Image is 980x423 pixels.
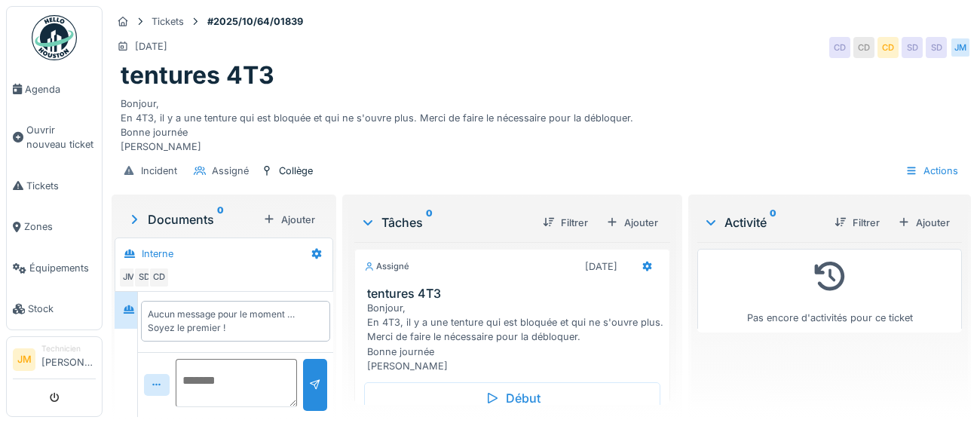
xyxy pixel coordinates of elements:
[257,210,321,230] div: Ajouter
[25,82,96,97] span: Agenda
[121,90,962,155] div: Bonjour, En 4T3, il y a une tenture qui est bloquée et qui ne s'ouvre plus. Merci de faire le néc...
[828,213,886,233] div: Filtrer
[426,213,433,231] sup: 0
[707,256,952,326] div: Pas encore d'activités pour ce ticket
[7,69,102,110] a: Agenda
[152,14,184,29] div: Tickets
[902,37,923,58] div: SD
[703,213,822,231] div: Activité
[201,14,309,29] strong: #2025/10/64/01839
[853,37,874,58] div: CD
[127,210,257,228] div: Documents
[212,164,249,178] div: Assigné
[7,289,102,330] a: Stock
[585,259,617,274] div: [DATE]
[899,160,965,182] div: Actions
[32,15,77,60] img: Badge_color-CXgf-gQk.svg
[877,37,899,58] div: CD
[279,164,313,178] div: Collège
[41,343,96,354] div: Technicien
[7,165,102,207] a: Tickets
[149,267,170,288] div: CD
[41,343,96,375] li: [PERSON_NAME]
[135,39,167,54] div: [DATE]
[364,260,409,273] div: Assigné
[367,301,663,373] div: Bonjour, En 4T3, il y a une tenture qui est bloquée et qui ne s'ouvre plus. Merci de faire le néc...
[148,308,323,335] div: Aucun message pour le moment … Soyez le premier !
[142,247,173,261] div: Interne
[926,37,947,58] div: SD
[360,213,531,231] div: Tâches
[118,267,139,288] div: JM
[133,267,155,288] div: SD
[217,210,224,228] sup: 0
[7,110,102,166] a: Ouvrir nouveau ticket
[13,343,96,379] a: JM Technicien[PERSON_NAME]
[7,247,102,289] a: Équipements
[537,213,594,233] div: Filtrer
[24,219,96,234] span: Zones
[141,164,177,178] div: Incident
[28,302,96,316] span: Stock
[121,61,274,90] h1: tentures 4T3
[829,37,850,58] div: CD
[26,123,96,152] span: Ouvrir nouveau ticket
[13,348,35,371] li: JM
[600,213,664,233] div: Ajouter
[29,261,96,275] span: Équipements
[892,213,956,233] div: Ajouter
[26,179,96,193] span: Tickets
[364,382,660,414] div: Début
[950,37,971,58] div: JM
[770,213,776,231] sup: 0
[367,287,663,301] h3: tentures 4T3
[7,207,102,248] a: Zones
